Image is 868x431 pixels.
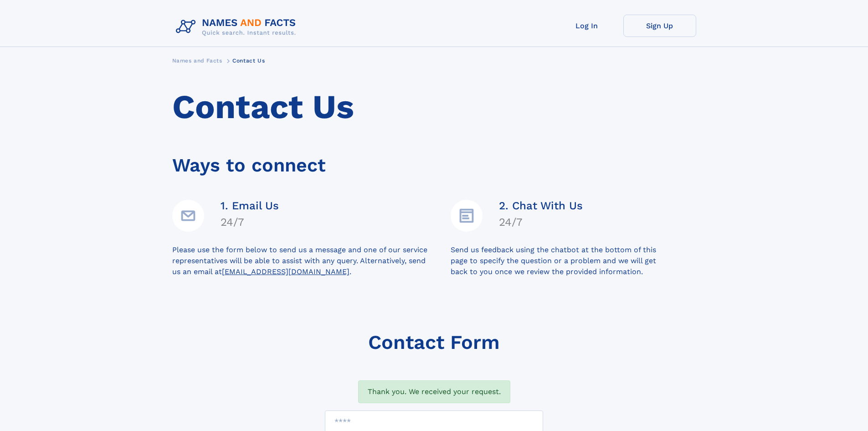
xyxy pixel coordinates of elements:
a: Names and Facts [172,55,222,66]
img: Details Icon [451,200,483,232]
div: Thank you. We received your request. [358,380,510,403]
h4: 2. Chat With Us [499,199,583,212]
h4: 24/7 [221,216,279,228]
a: [EMAIL_ADDRESS][DOMAIN_NAME] [222,267,349,276]
img: Logo Names and Facts [172,15,303,39]
div: Send us feedback using the chatbot at the bottom of this page to specify the question or a proble... [451,244,696,277]
div: Ways to connect [172,142,696,180]
h4: 1. Email Us [221,199,279,212]
div: Please use the form below to send us a message and one of our service representatives will be abl... [172,244,451,277]
h1: Contact Us [172,88,696,126]
a: Log In [550,15,623,37]
h4: 24/7 [499,216,583,228]
a: Sign Up [623,15,696,37]
img: Email Address Icon [172,200,204,232]
h1: Contact Form [368,331,500,353]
